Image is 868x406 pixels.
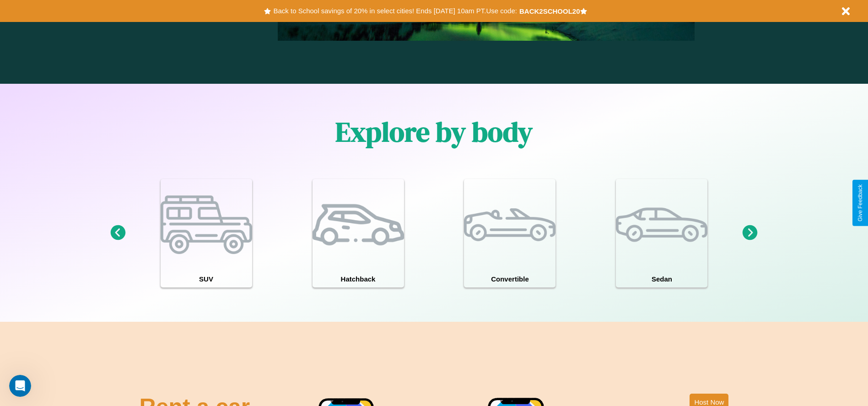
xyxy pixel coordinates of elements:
[857,184,863,222] div: Give Feedback
[161,271,252,287] h4: SUV
[335,113,533,151] h1: Explore by body
[271,5,519,17] button: Back to School savings of 20% in select cities! Ends [DATE] 10am PT.Use code:
[519,7,580,15] b: BACK2SCHOOL20
[313,271,404,287] h4: Hatchback
[9,375,31,397] iframe: Intercom live chat
[616,271,707,287] h4: Sedan
[464,271,555,287] h4: Convertible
